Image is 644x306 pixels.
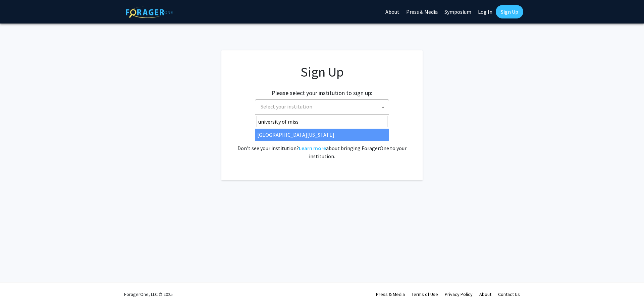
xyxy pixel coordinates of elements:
[258,100,389,114] span: Select your institution
[479,291,491,297] a: About
[261,103,312,110] span: Select your institution
[235,128,409,160] div: Already have an account? . Don't see your institution? about bringing ForagerOne to your institut...
[255,129,389,141] li: [GEOGRAPHIC_DATA][US_STATE]
[412,291,438,297] a: Terms of Use
[5,276,29,301] iframe: Chat
[498,291,520,297] a: Contact Us
[235,64,409,80] h1: Sign Up
[257,116,387,127] input: Search
[376,291,405,297] a: Press & Media
[124,282,173,306] div: ForagerOne, LLC © 2025
[126,6,173,18] img: ForagerOne Logo
[272,89,372,97] h2: Please select your institution to sign up:
[496,5,523,18] a: Sign Up
[445,291,473,297] a: Privacy Policy
[255,99,389,115] span: Select your institution
[299,145,326,151] a: Learn more about bringing ForagerOne to your institution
